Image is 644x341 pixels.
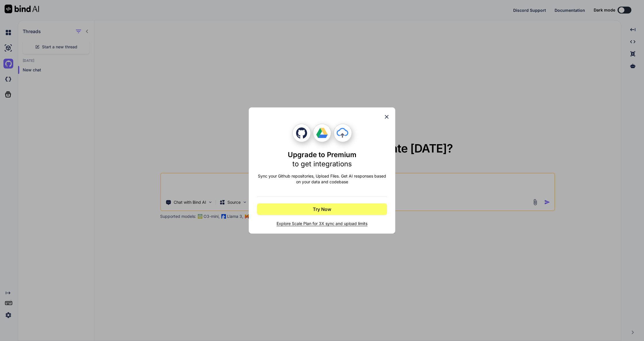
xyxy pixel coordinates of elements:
[288,150,356,169] h1: Upgrade to Premium
[257,173,387,185] p: Sync your Github repositories, Upload Files. Get AI responses based on your data and codebase
[257,221,387,226] span: Explore Scale Plan for 3X sync and upload limits
[292,160,352,168] span: to get integrations
[257,203,387,215] button: Try Now
[313,206,331,213] span: Try Now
